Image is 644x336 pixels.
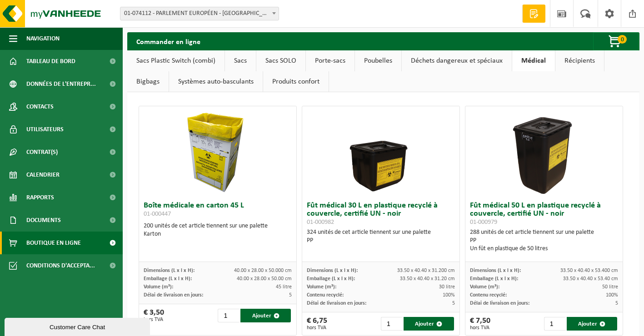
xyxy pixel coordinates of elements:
[144,309,164,322] div: € 3,50
[397,268,455,273] span: 33.50 x 40.40 x 31.200 cm
[615,301,618,306] span: 5
[544,317,566,331] input: 1
[307,276,355,282] span: Emballage (L x l x H):
[256,50,305,71] a: Sacs SOLO
[307,268,358,273] span: Dimensions (L x l x H):
[26,118,64,141] span: Utilisateurs
[307,284,336,290] span: Volume (m³):
[400,276,455,282] span: 33.50 x 40.40 x 31.20 cm
[225,50,256,71] a: Sacs
[307,228,455,245] div: 324 unités de cet article tiennent sur une palette
[172,106,263,197] img: 01-000447
[26,73,96,95] span: Données de l'entrepr...
[470,237,618,245] div: PP
[218,309,240,322] input: 1
[470,268,521,273] span: Dimensions (L x l x H):
[240,309,291,322] button: Ajouter
[144,222,292,238] div: 200 unités de cet article tiennent sur une palette
[307,292,344,298] span: Contenu recyclé:
[555,50,604,71] a: Récipients
[404,317,454,331] button: Ajouter
[169,71,263,92] a: Systèmes auto-basculants
[470,284,499,290] span: Volume (m³):
[307,301,366,306] span: Délai de livraison en jours:
[120,7,279,20] span: 01-074112 - PARLEMENT EUROPÉEN - LUXEMBOURG
[602,284,618,290] span: 50 litre
[144,292,203,298] span: Délai de livraison en jours:
[26,186,54,209] span: Rapports
[593,32,639,50] button: 0
[234,268,292,273] span: 40.00 x 28.00 x 50.000 cm
[470,276,518,282] span: Emballage (L x l x H):
[470,301,529,306] span: Délai de livraison en jours:
[276,284,292,290] span: 45 litre
[144,268,195,273] span: Dimensions (L x l x H):
[335,106,426,197] img: 01-000982
[443,292,455,298] span: 100%
[439,284,455,290] span: 30 litre
[127,71,169,92] a: Bigbags
[307,317,327,331] div: € 6,75
[144,284,173,290] span: Volume (m³):
[144,202,292,220] h3: Boîte médicale en carton 45 L
[307,325,327,331] span: hors TVA
[470,317,490,331] div: € 7,50
[237,276,292,282] span: 40.00 x 28.00 x 50.00 cm
[470,202,618,226] h3: Fût médical 50 L en plastique recyclé à couvercle, certifié UN - noir
[306,50,354,71] a: Porte-sacs
[470,325,490,331] span: hors TVA
[381,317,403,331] input: 1
[402,50,512,71] a: Déchets dangereux et spéciaux
[144,317,164,322] span: hors TVA
[470,228,618,253] div: 288 unités de cet article tiennent sur une palette
[144,230,292,238] div: Karton
[5,316,152,336] iframe: chat widget
[26,209,61,232] span: Documents
[560,268,618,273] span: 33.50 x 40.40 x 53.400 cm
[120,7,279,20] span: 01-074112 - PARLEMENT EUROPÉEN - LUXEMBOURG
[307,219,334,226] span: 01-000982
[26,141,58,163] span: Contrat(s)
[470,292,507,298] span: Contenu recyclé:
[512,50,555,71] a: Médical
[470,245,618,253] div: Un fût en plastique de 50 litres
[26,95,54,118] span: Contacts
[307,237,455,245] div: PP
[499,106,589,197] img: 01-000979
[289,292,292,298] span: 5
[26,254,95,277] span: Conditions d'accepta...
[452,301,455,306] span: 5
[470,219,497,226] span: 01-000979
[563,276,618,282] span: 33.50 x 40.40 x 53.40 cm
[263,71,329,92] a: Produits confort
[26,27,60,50] span: Navigation
[26,50,75,73] span: Tableau de bord
[127,50,225,71] a: Sacs Plastic Switch (combi)
[567,317,617,331] button: Ajouter
[144,276,192,282] span: Emballage (L x l x H):
[606,292,618,298] span: 100%
[618,35,627,44] span: 0
[26,163,60,186] span: Calendrier
[144,211,171,217] span: 01-000447
[127,32,210,50] h2: Commander en ligne
[355,50,401,71] a: Poubelles
[26,232,81,254] span: Boutique en ligne
[307,202,455,226] h3: Fût médical 30 L en plastique recyclé à couvercle, certifié UN - noir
